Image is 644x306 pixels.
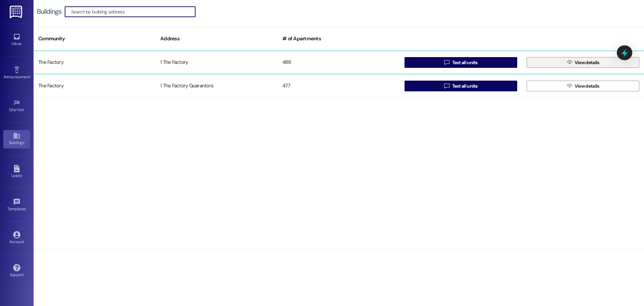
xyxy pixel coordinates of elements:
[30,74,31,78] span: •
[567,60,572,65] i: 
[567,83,572,89] i: 
[156,56,278,69] div: 1 The Factory
[3,163,30,181] a: Leads
[3,130,30,148] a: Buildings
[34,56,156,69] div: The Factory
[444,60,449,65] i: 
[10,6,23,18] img: ResiDesk Logo
[452,59,478,66] span: Text all units
[278,56,400,69] div: 486
[24,106,25,111] span: •
[527,57,639,68] button: View details
[34,79,156,93] div: The Factory
[26,206,27,210] span: •
[452,83,478,90] span: Text all units
[3,97,30,115] a: Site Visit •
[3,31,30,49] a: Inbox
[278,79,400,93] div: 477
[527,81,639,91] button: View details
[3,196,30,214] a: Templates •
[575,59,599,66] span: View details
[156,79,278,93] div: 1 The Factory Guarantors
[37,8,61,15] div: Buildings
[3,262,30,280] a: Support
[575,83,599,90] span: View details
[405,57,517,68] button: Text all units
[3,229,30,247] a: Account
[156,31,278,47] div: Address
[34,31,156,47] div: Community
[444,83,449,89] i: 
[405,81,517,91] button: Text all units
[278,31,400,47] div: # of Apartments
[71,7,195,16] input: Search by building address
